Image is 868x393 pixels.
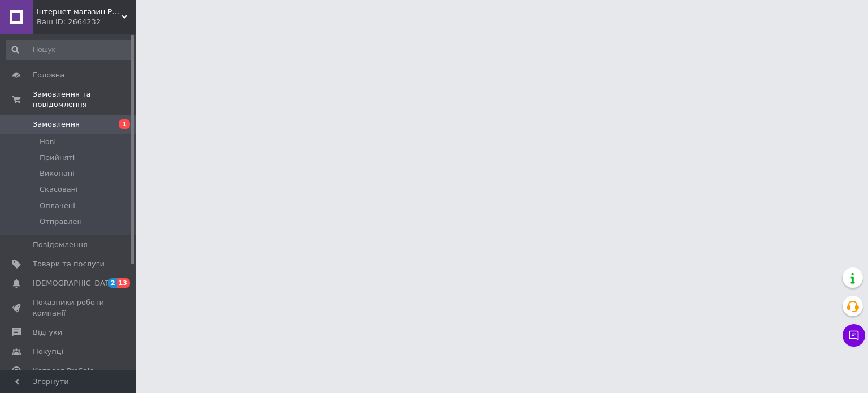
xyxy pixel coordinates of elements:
[6,40,133,60] input: Пошук
[33,297,105,318] span: Показники роботи компанії
[33,240,88,250] span: Повідомлення
[117,278,130,288] span: 13
[33,259,105,269] span: Товари та послуги
[33,89,136,110] span: Замовлення та повідомлення
[843,324,865,347] button: Чат з покупцем
[119,119,130,129] span: 1
[40,169,75,179] span: Виконані
[108,278,117,288] span: 2
[33,347,63,357] span: Покупці
[33,327,62,338] span: Відгуки
[40,137,56,147] span: Нові
[33,366,94,376] span: Каталог ProSale
[37,7,121,17] span: Інтернет-магазин PULTSHOP
[40,201,75,211] span: Оплачені
[40,184,78,195] span: Скасовані
[33,119,80,129] span: Замовлення
[37,17,136,27] div: Ваш ID: 2664232
[33,278,116,288] span: [DEMOGRAPHIC_DATA]
[40,153,75,163] span: Прийняті
[40,217,82,227] span: Отправлен
[33,70,64,80] span: Головна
